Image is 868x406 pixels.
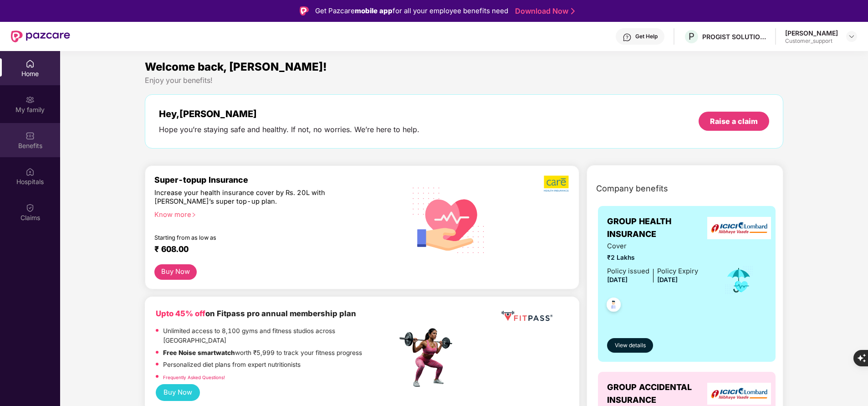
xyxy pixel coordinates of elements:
img: New Pazcare Logo [11,31,70,42]
img: fpp.png [397,326,460,390]
img: svg+xml;base64,PHN2ZyBpZD0iRHJvcGRvd24tMzJ4MzIiIHhtbG5zPSJodHRwOi8vd3d3LnczLm9yZy8yMDAwL3N2ZyIgd2... [848,33,855,40]
span: View details [615,341,646,350]
img: fppp.png [500,308,554,324]
img: svg+xml;base64,PHN2ZyBpZD0iSG9tZSIgeG1sbnM9Imh0dHA6Ly93d3cudzMub3JnLzIwMDAvc3ZnIiB3aWR0aD0iMjAiIG... [26,59,35,68]
img: svg+xml;base64,PHN2ZyB4bWxucz0iaHR0cDovL3d3dy53My5vcmcvMjAwMC9zdmciIHhtbG5zOnhsaW5rPSJodHRwOi8vd3... [405,175,492,264]
div: Policy Expiry [657,266,698,277]
img: svg+xml;base64,PHN2ZyB3aWR0aD0iMjAiIGhlaWdodD0iMjAiIHZpZXdCb3g9IjAgMCAyMCAyMCIgZmlsbD0ibm9uZSIgeG... [26,95,35,104]
img: svg+xml;base64,PHN2ZyBpZD0iSGVscC0zMngzMiIgeG1sbnM9Imh0dHA6Ly93d3cudzMub3JnLzIwMDAvc3ZnIiB3aWR0aD... [623,33,632,42]
div: Policy issued [607,266,649,277]
img: svg+xml;base64,PHN2ZyBpZD0iSG9zcGl0YWxzIiB4bWxucz0iaHR0cDovL3d3dy53My5vcmcvMjAwMC9zdmciIHdpZHRoPS... [26,167,35,176]
button: View details [607,338,653,353]
div: Get Pazcare for all your employee benefits need [315,5,508,16]
p: Personalized diet plans from expert nutritionists [163,360,301,370]
p: Unlimited access to 8,100 gyms and fitness studios across [GEOGRAPHIC_DATA] [163,326,396,346]
p: worth ₹5,999 to track your fitness progress [163,348,362,358]
button: Buy Now [154,264,196,280]
img: b5dec4f62d2307b9de63beb79f102df3.png [544,175,570,192]
img: insurerLogo [707,217,771,239]
div: Get Help [635,33,658,40]
div: PROGIST SOLUTIONS LLP [702,32,766,41]
a: Frequently Asked Questions! [163,375,225,380]
span: P [689,31,694,42]
span: [DATE] [607,276,628,283]
div: Hey, [PERSON_NAME] [159,108,419,119]
img: icon [724,265,754,295]
img: insurerLogo [707,383,771,405]
div: Enjoy your benefits! [145,76,783,85]
div: Starting from as low as [154,234,358,241]
div: Know more [154,211,391,217]
strong: mobile app [355,6,393,15]
span: Welcome back, [PERSON_NAME]! [145,60,327,73]
div: Increase your health insurance cover by Rs. 20L with [PERSON_NAME]’s super top-up plan. [154,189,357,206]
span: right [191,212,196,217]
span: ₹2 Lakhs [607,253,698,263]
span: Cover [607,241,698,252]
div: ₹ 608.00 [154,244,388,255]
img: svg+xml;base64,PHN2ZyBpZD0iQmVuZWZpdHMiIHhtbG5zPSJodHRwOi8vd3d3LnczLm9yZy8yMDAwL3N2ZyIgd2lkdGg9Ij... [26,131,35,140]
div: [PERSON_NAME] [785,29,838,37]
div: Super-topup Insurance [154,175,397,185]
img: svg+xml;base64,PHN2ZyB4bWxucz0iaHR0cDovL3d3dy53My5vcmcvMjAwMC9zdmciIHdpZHRoPSI0OC45NDMiIGhlaWdodD... [602,295,625,317]
span: [DATE] [657,276,678,283]
span: GROUP HEALTH INSURANCE [607,215,712,241]
a: Download Now [515,6,572,16]
b: on Fitpass pro annual membership plan [156,309,356,318]
button: Buy Now [156,384,199,401]
strong: Free Noise smartwatch [163,349,235,356]
b: Upto 45% off [156,309,205,318]
div: Hope you’re staying safe and healthy. If not, no worries. We’re here to help. [159,125,419,134]
img: Stroke [571,6,575,16]
div: Raise a claim [710,116,758,126]
span: Company benefits [596,182,668,195]
img: svg+xml;base64,PHN2ZyBpZD0iQ2xhaW0iIHhtbG5zPSJodHRwOi8vd3d3LnczLm9yZy8yMDAwL3N2ZyIgd2lkdGg9IjIwIi... [26,203,35,212]
div: Customer_support [785,37,838,45]
img: Logo [300,6,309,15]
